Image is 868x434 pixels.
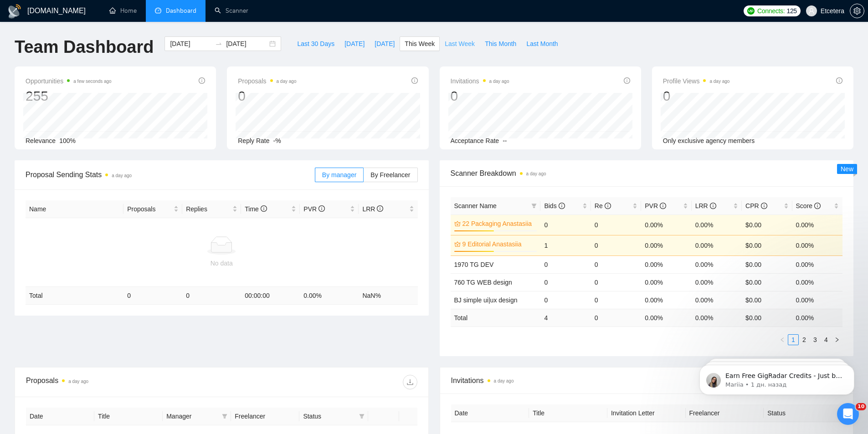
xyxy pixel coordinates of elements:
span: Re [595,202,611,209]
div: 0 [663,87,730,105]
span: LRR [695,202,716,209]
a: searchScanner [215,7,248,15]
span: Proposal Sending Stats [26,169,315,180]
a: 1 [788,335,798,345]
th: Freelancer [231,408,299,425]
span: filter [529,199,539,213]
span: filter [220,409,229,423]
td: $0.00 [742,291,792,309]
span: 10 [856,403,866,410]
td: 0.00% [641,255,691,273]
span: info-circle [261,205,267,212]
li: 4 [821,334,832,345]
span: info-circle [660,203,666,209]
span: Profile Views [663,76,730,87]
span: Connects: [757,6,785,16]
td: 0.00 % [300,287,359,305]
span: info-circle [411,77,418,84]
a: 4 [821,335,831,345]
iframe: Intercom notifications сообщение [686,346,868,409]
th: Manager [163,408,231,425]
td: 0 [591,291,641,309]
button: Last 30 Days [292,36,339,51]
span: download [403,378,417,386]
span: Manager [166,411,218,421]
iframe: Intercom live chat [837,403,859,425]
td: 0 [540,273,591,291]
th: Date [26,408,94,425]
span: By Freelancer [370,171,410,179]
td: 0 [591,255,641,273]
a: 1970 TG DEV [454,261,494,268]
span: Replies [186,204,231,214]
th: Invitation Letter [607,404,686,422]
time: a few seconds ago [73,79,111,84]
td: 0 [182,287,241,305]
time: a day ago [526,171,546,176]
button: download [403,375,417,389]
span: info-circle [710,203,716,209]
div: 255 [26,87,112,105]
td: $0.00 [742,273,792,291]
time: a day ago [277,79,297,84]
button: right [832,334,842,345]
span: By manager [322,171,356,179]
span: Last 30 Days [297,39,334,49]
span: dashboard [155,7,161,14]
td: NaN % [359,287,417,305]
span: info-circle [199,77,205,84]
th: Title [529,404,607,422]
td: $0.00 [742,235,792,255]
td: $0.00 [742,255,792,273]
td: 0 [591,235,641,255]
span: right [834,337,840,342]
span: to [215,40,222,47]
span: info-circle [761,203,767,209]
div: No data [29,258,414,268]
span: info-circle [814,203,821,209]
span: Invitations [451,375,842,386]
span: filter [222,414,227,419]
td: $ 0.00 [742,309,792,327]
span: filter [359,414,365,419]
td: 0.00 % [692,309,742,327]
div: 0 [238,87,296,105]
span: This Month [485,39,516,49]
input: End date [226,39,267,49]
th: Status [764,404,842,422]
span: info-circle [605,203,611,209]
span: Score [796,202,821,209]
td: 0.00% [792,291,842,309]
td: 0.00% [641,291,691,309]
td: 0.00% [641,214,691,235]
span: Last Week [445,39,475,49]
td: Total [26,287,123,305]
th: Freelancer [686,404,764,422]
span: crown [454,220,461,227]
span: Acceptance Rate [451,137,499,144]
li: 3 [810,334,821,345]
th: Date [451,404,529,422]
a: 9 Editorial Anastasiia [462,239,535,249]
time: a day ago [709,79,729,84]
a: 3 [810,335,820,345]
span: info-circle [836,77,842,84]
button: left [777,334,788,345]
time: a day ago [494,378,514,383]
td: 0 [540,291,591,309]
span: Relevance [26,137,56,144]
span: Only exclusive agency members [663,137,755,144]
td: 1 [540,235,591,255]
td: 0.00% [792,235,842,255]
span: user [808,8,815,14]
span: filter [357,409,366,423]
td: 0.00% [692,235,742,255]
li: Next Page [832,334,842,345]
button: This Month [480,36,521,51]
td: 0 [591,309,641,327]
td: 0 [123,287,182,305]
span: info-circle [624,77,630,84]
span: -- [503,137,507,144]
